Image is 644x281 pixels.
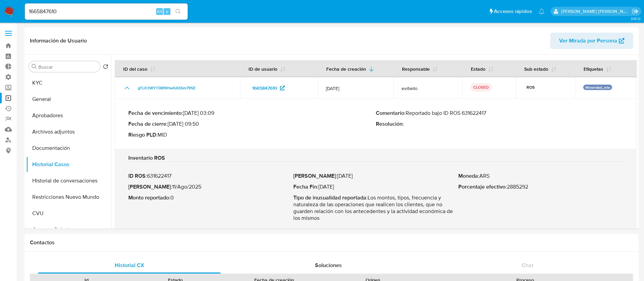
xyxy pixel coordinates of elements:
button: Aprobadores [26,107,111,124]
span: Chat [522,261,533,269]
button: CVU [26,205,111,222]
button: Archivos adjuntos [26,124,111,140]
button: Restricciones Nuevo Mundo [26,189,111,205]
button: Ver Mirada por Persona [550,33,633,49]
h1: Información de Usuario [30,37,87,44]
span: Accesos rápidos [494,8,532,15]
input: Buscar usuario o caso... [25,7,188,16]
button: Historial Casos [26,156,111,173]
button: Historial de conversaciones [26,173,111,189]
span: s [166,8,168,15]
span: Soluciones [315,261,342,269]
button: Buscar [32,64,37,69]
a: Salir [632,8,639,15]
span: Historial CX [115,261,144,269]
input: Buscar [38,64,97,70]
button: search-icon [171,7,185,16]
a: Notificaciones [539,8,545,14]
span: Alt [157,8,162,15]
span: Ver Mirada por Persona [559,33,617,49]
p: emmanuel.vitiello@mercadolibre.com [561,8,630,15]
button: Documentación [26,140,111,156]
button: Volver al orden por defecto [103,64,108,71]
h1: Contactos [30,239,633,246]
button: KYC [26,75,111,91]
button: General [26,91,111,107]
button: Cruces y Relaciones [26,222,111,238]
